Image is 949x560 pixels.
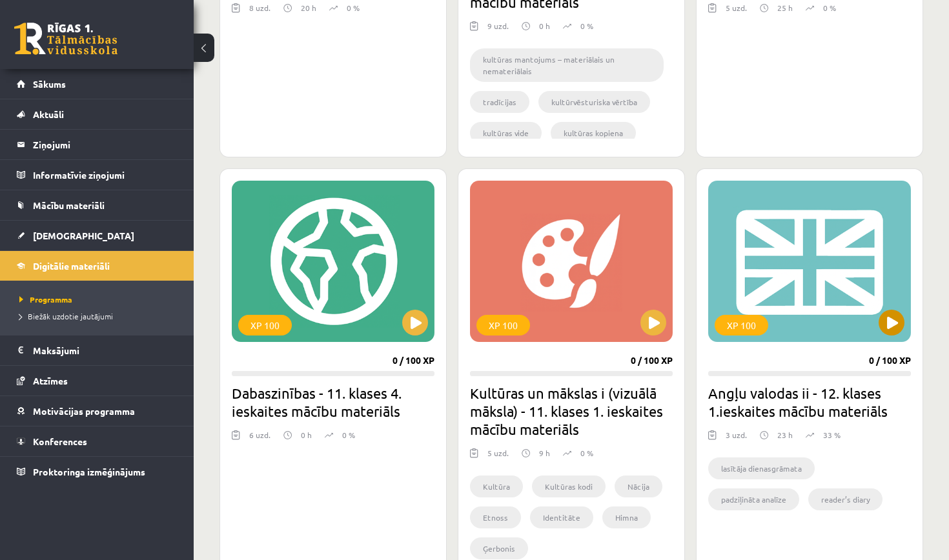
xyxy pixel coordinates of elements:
div: 5 uzd. [487,447,509,466]
div: 5 uzd. [726,2,747,21]
li: kultūras kopiena [551,122,636,144]
li: Identitāte [530,506,593,528]
p: 23 h [777,429,793,441]
div: 3 uzd. [726,429,747,448]
p: 33 % [823,429,841,441]
li: Kultūra [470,475,523,497]
h2: Angļu valodas ii - 12. klases 1.ieskaites mācību materiāls [708,384,911,420]
li: lasītāja dienasgrāmata [708,457,815,479]
span: Digitālie materiāli [33,260,110,272]
a: Motivācijas programma [17,396,178,426]
div: XP 100 [238,315,292,335]
p: 20 h [301,2,316,14]
li: Kultūras kodi [532,475,606,497]
p: 0 % [823,2,836,14]
a: Digitālie materiāli [17,251,178,281]
p: 9 h [539,447,550,459]
span: Aktuāli [33,108,64,120]
span: [DEMOGRAPHIC_DATA] [33,230,134,241]
p: 25 h [777,2,793,14]
li: tradīcijas [470,91,529,113]
div: XP 100 [476,315,530,335]
a: Programma [19,294,181,305]
legend: Maksājumi [33,335,178,365]
h2: Kultūras un mākslas i (vizuālā māksla) - 11. klases 1. ieskaites mācību materiāls [470,384,673,438]
li: kultūrvēsturiska vērtība [538,91,650,113]
span: Programma [19,294,72,305]
a: Sākums [17,69,178,99]
a: Proktoringa izmēģinājums [17,457,178,486]
p: 0 % [580,447,593,459]
span: Atzīmes [33,375,68,386]
div: 6 uzd. [249,429,270,448]
p: 0 % [347,2,360,14]
li: kultūras vide [470,122,542,144]
li: Nācija [615,475,662,497]
div: 9 uzd. [487,20,509,39]
a: [DEMOGRAPHIC_DATA] [17,221,178,250]
a: Rīgas 1. Tālmācības vidusskola [14,23,117,55]
li: Himna [602,506,651,528]
span: Biežāk uzdotie jautājumi [19,311,113,321]
span: Motivācijas programma [33,405,135,417]
span: Sākums [33,78,66,90]
a: Mācību materiāli [17,190,178,220]
p: 0 % [342,429,355,441]
a: Aktuāli [17,99,178,129]
a: Ziņojumi [17,130,178,159]
li: Ģerbonis [470,537,528,559]
a: Konferences [17,426,178,456]
p: 0 % [580,20,593,32]
a: Maksājumi [17,335,178,365]
li: Etnoss [470,506,521,528]
li: kultūras mantojums – materiālais un nemateriālais [470,48,664,82]
a: Informatīvie ziņojumi [17,160,178,190]
p: 0 h [301,429,312,441]
legend: Informatīvie ziņojumi [33,160,178,190]
span: Mācību materiāli [33,199,105,211]
span: Proktoringa izmēģinājums [33,466,145,477]
p: 0 h [539,20,550,32]
h2: Dabaszinības - 11. klases 4. ieskaites mācību materiāls [232,384,434,420]
span: Konferences [33,435,87,447]
li: reader’s diary [808,488,883,510]
a: Biežāk uzdotie jautājumi [19,310,181,322]
legend: Ziņojumi [33,130,178,159]
li: padziļināta analīze [708,488,799,510]
a: Atzīmes [17,366,178,395]
div: 8 uzd. [249,2,270,21]
div: XP 100 [715,315,768,335]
